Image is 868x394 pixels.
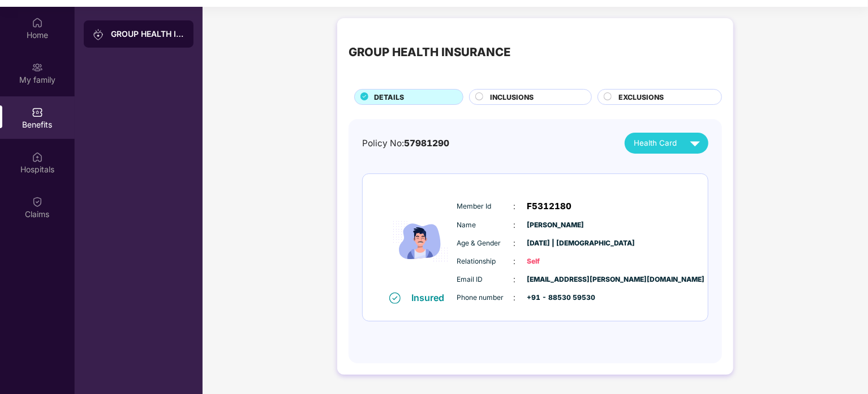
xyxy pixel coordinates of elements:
[634,137,677,149] span: Health Card
[32,151,43,163] img: svg+xml;base64,PHN2ZyBpZD0iSG9zcGl0YWxzIiB4bWxucz0iaHR0cDovL3d3dy53My5vcmcvMjAwMC9zdmciIHdpZHRoPS...
[618,92,664,103] span: EXCLUSIONS
[374,92,404,103] span: DETAILS
[111,28,184,40] div: GROUP HEALTH INSURANCE
[386,191,454,291] img: icon
[93,29,104,40] img: svg+xml;base64,PHN2ZyB3aWR0aD0iMjAiIGhlaWdodD0iMjAiIHZpZXdCb3g9IjAgMCAyMCAyMCIgZmlsbD0ibm9uZSIgeG...
[527,293,584,303] span: +91 - 88530 59530
[527,256,584,267] span: Self
[514,237,516,249] span: :
[527,220,584,231] span: [PERSON_NAME]
[457,220,514,231] span: Name
[514,219,516,231] span: :
[527,274,584,285] span: [EMAIL_ADDRESS][PERSON_NAME][DOMAIN_NAME]
[389,293,401,304] img: svg+xml;base64,PHN2ZyB4bWxucz0iaHR0cDovL3d3dy53My5vcmcvMjAwMC9zdmciIHdpZHRoPSIxNiIgaGVpZ2h0PSIxNi...
[527,238,584,249] span: [DATE] | [DEMOGRAPHIC_DATA]
[514,273,516,286] span: :
[514,255,516,268] span: :
[490,92,534,103] span: INCLUSIONS
[514,200,516,213] span: :
[625,133,708,154] button: Health Card
[32,17,43,28] img: svg+xml;base64,PHN2ZyBpZD0iSG9tZSIgeG1sbnM9Imh0dHA6Ly93d3cudzMub3JnLzIwMDAvc3ZnIiB3aWR0aD0iMjAiIG...
[32,62,43,73] img: svg+xml;base64,PHN2ZyB3aWR0aD0iMjAiIGhlaWdodD0iMjAiIHZpZXdCb3g9IjAgMCAyMCAyMCIgZmlsbD0ibm9uZSIgeG...
[514,291,516,304] span: :
[685,133,705,153] img: svg+xml;base64,PHN2ZyB4bWxucz0iaHR0cDovL3d3dy53My5vcmcvMjAwMC9zdmciIHZpZXdCb3g9IjAgMCAyNCAyNCIgd2...
[457,256,514,267] span: Relationship
[32,196,43,207] img: svg+xml;base64,PHN2ZyBpZD0iQ2xhaW0iIHhtbG5zPSJodHRwOi8vd3d3LnczLm9yZy8yMDAwL3N2ZyIgd2lkdGg9IjIwIi...
[457,238,514,249] span: Age & Gender
[349,43,510,61] div: GROUP HEALTH INSURANCE
[362,137,449,150] div: Policy No:
[457,293,514,303] span: Phone number
[527,200,572,213] span: F5312180
[457,274,514,285] span: Email ID
[457,201,514,212] span: Member Id
[412,292,452,303] div: Insured
[404,138,449,149] span: 57981290
[32,107,43,118] img: svg+xml;base64,PHN2ZyBpZD0iQmVuZWZpdHMiIHhtbG5zPSJodHRwOi8vd3d3LnczLm9yZy8yMDAwL3N2ZyIgd2lkdGg9Ij...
